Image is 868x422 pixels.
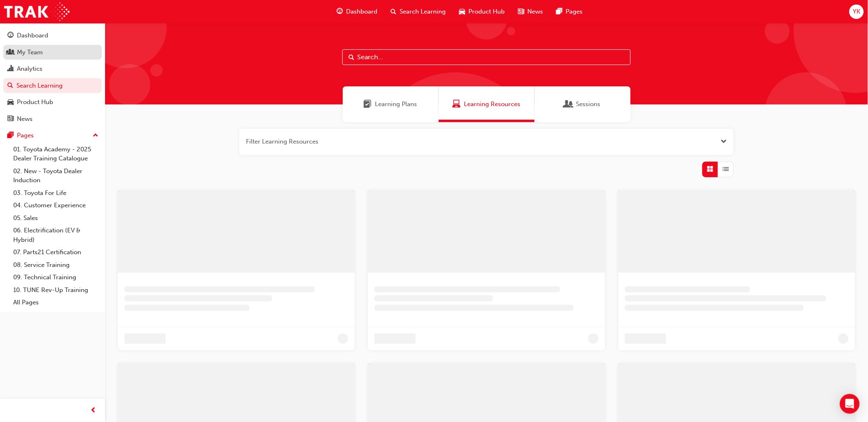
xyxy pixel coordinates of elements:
span: Product Hub [468,7,505,16]
div: Dashboard [17,31,48,40]
button: Open the filter [721,137,727,146]
a: Dashboard [3,28,102,43]
a: 09. Technical Training [10,271,102,284]
span: search-icon [391,7,396,17]
span: Search [349,53,354,62]
a: Product Hub [3,95,102,110]
span: Learning Resources [452,100,461,109]
div: Analytics [17,64,42,74]
a: 07. Parts21 Certification [10,246,102,259]
div: Open Intercom Messenger [840,394,860,414]
span: news-icon [7,116,14,123]
span: pages-icon [556,7,562,17]
a: 10. TUNE Rev-Up Training [10,284,102,297]
div: Pages [17,131,34,140]
div: Product Hub [17,97,53,107]
a: 02. New - Toyota Dealer Induction [10,165,102,187]
button: Pages [3,128,102,143]
a: Search Learning [3,78,102,93]
a: search-iconSearch Learning [384,3,452,20]
a: 05. Sales [10,212,102,225]
span: Learning Plans [364,100,372,109]
span: up-icon [93,130,98,141]
img: Trak [4,2,70,21]
a: pages-iconPages [550,3,589,20]
div: News [17,114,33,124]
a: guage-iconDashboard [330,3,384,20]
a: SessionsSessions [535,86,631,122]
span: Grid [707,165,714,174]
span: News [527,7,543,16]
span: prev-icon [91,406,97,416]
a: News [3,111,102,127]
a: car-iconProduct Hub [452,3,511,20]
span: List [723,165,729,174]
a: Learning PlansLearning Plans [343,86,439,122]
span: car-icon [7,99,14,106]
span: search-icon [7,82,13,90]
span: Sessions [576,100,601,109]
a: All Pages [10,296,102,309]
span: Sessions [565,100,573,109]
input: Search... [342,49,631,65]
span: Search Learning [400,7,446,16]
a: 03. Toyota For Life [10,187,102,199]
a: 06. Electrification (EV & Hybrid) [10,224,102,246]
div: My Team [17,48,43,57]
button: YK [849,5,864,19]
a: Learning ResourcesLearning Resources [439,86,535,122]
a: 08. Service Training [10,259,102,271]
span: guage-icon [337,7,343,17]
span: YK [853,7,860,16]
span: Dashboard [346,7,377,16]
span: Learning Resources [464,100,520,109]
span: Pages [566,7,583,16]
span: pages-icon [7,132,14,139]
a: news-iconNews [511,3,550,20]
a: Analytics [3,61,102,77]
span: Learning Plans [375,100,417,109]
span: car-icon [459,7,465,17]
span: guage-icon [7,32,14,39]
button: DashboardMy TeamAnalyticsSearch LearningProduct HubNews [3,26,102,128]
a: 04. Customer Experience [10,199,102,212]
span: chart-icon [7,65,14,73]
a: 01. Toyota Academy - 2025 Dealer Training Catalogue [10,143,102,165]
span: people-icon [7,49,14,56]
a: My Team [3,45,102,60]
span: news-icon [518,7,524,17]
